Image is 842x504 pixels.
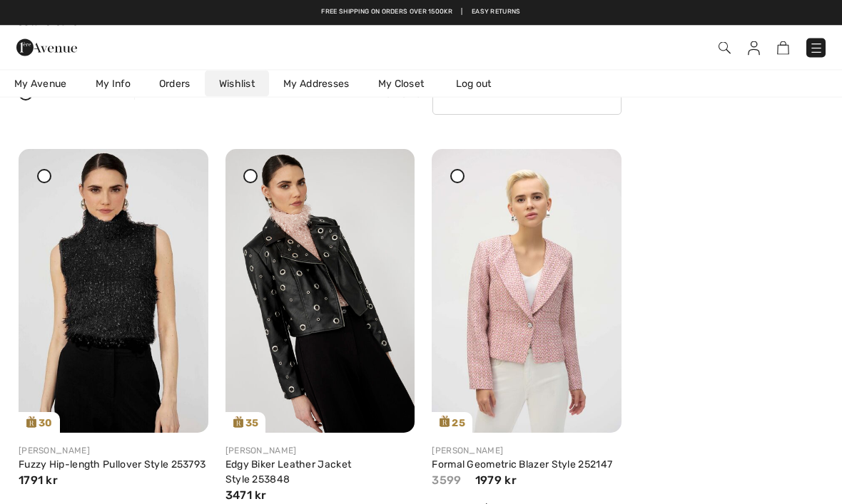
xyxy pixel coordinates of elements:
img: frank-lyman-jackets-blazers-black_253848_4_9851_search.jpg [225,150,415,433]
a: 25 [432,150,622,433]
a: My Info [81,71,145,97]
a: 35 [225,150,415,433]
a: My Closet [364,71,439,97]
a: Orders [145,71,205,97]
span: 3471 kr [225,489,267,503]
a: 1ère Avenue [16,40,77,53]
a: Wishlist [205,71,269,97]
a: My Addresses [269,71,364,97]
span: 1979 kr [475,474,517,488]
div: [PERSON_NAME] [432,445,622,458]
span: 3599 [432,474,461,488]
img: 1ère Avenue [16,34,77,62]
div: [PERSON_NAME] [19,445,208,458]
img: My Info [748,41,760,56]
a: 30 [19,150,208,433]
img: frank-lyman-tops-black_6281253793_1_af54_search.jpg [19,150,208,433]
span: My Avenue [14,76,67,91]
a: Edgy Biker Leather Jacket Style 253848 [225,459,352,486]
img: Search [719,42,731,54]
a: Easy Returns [472,7,521,17]
a: Free shipping on orders over 1500kr [321,7,452,17]
img: joseph-ribkoff-jackets-blazers-pink-multi_252147_3_47d8_search.jpg [432,150,622,433]
img: Shopping Bag [777,41,789,55]
a: Fuzzy Hip-length Pullover Style 253793 [19,459,206,471]
span: | [461,7,462,17]
a: Log out [442,71,520,97]
a: Formal Geometric Blazer Style 252147 [432,459,612,471]
img: Menu [809,41,823,56]
div: [PERSON_NAME] [225,445,415,458]
span: 1791 kr [19,474,58,488]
